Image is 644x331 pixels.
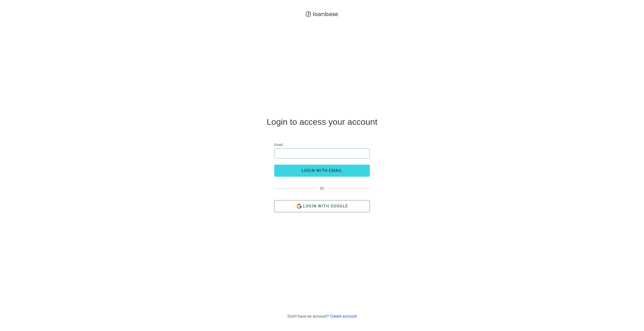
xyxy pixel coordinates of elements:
[274,142,283,147] span: Email
[316,186,328,191] span: Or
[303,204,348,208] span: Login with Google
[288,314,357,319] div: Don't have an account?
[274,165,370,177] button: login with email
[330,314,357,319] a: Create account
[302,168,343,173] span: login with email
[274,200,370,212] button: Login with Google
[267,118,377,126] h4: Login to access your account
